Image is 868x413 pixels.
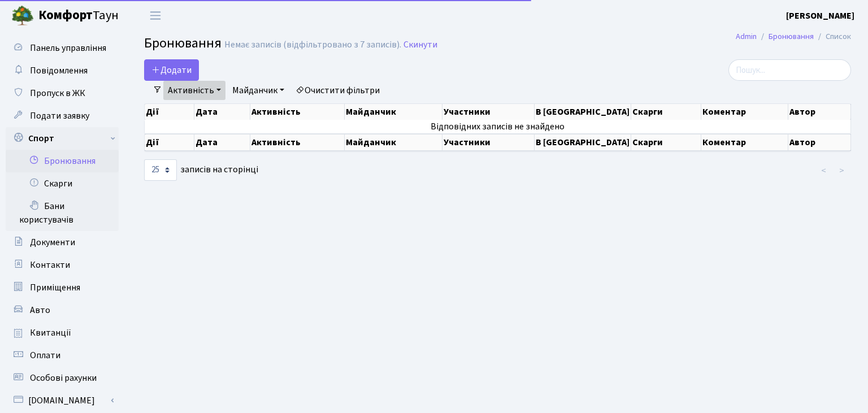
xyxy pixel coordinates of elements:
[145,134,194,151] th: Дії
[11,5,34,27] img: logo.png
[6,59,119,82] a: Повідомлення
[6,276,119,299] a: Приміщення
[30,64,88,77] span: Повідомлення
[631,104,701,120] th: Скарги
[701,104,788,120] th: Коментар
[786,9,854,23] a: [PERSON_NAME]
[144,33,222,53] span: Бронювання
[6,231,119,254] a: Документи
[141,6,170,25] button: Переключити навігацію
[535,104,631,120] th: В [GEOGRAPHIC_DATA]
[30,87,85,99] span: Пропуск в ЖК
[6,172,119,195] a: Скарги
[30,281,80,294] span: Приміщення
[6,367,119,389] a: Особові рахунки
[144,159,258,181] label: записів на сторінці
[194,104,250,120] th: Дата
[250,104,345,120] th: Активність
[6,299,119,321] a: Авто
[6,254,119,276] a: Контакти
[250,134,345,151] th: Активність
[442,104,535,120] th: Участники
[38,6,119,25] span: Таун
[6,127,119,150] a: Спорт
[30,304,50,316] span: Авто
[6,321,119,344] a: Квитанції
[442,134,535,151] th: Участники
[403,40,437,50] a: Скинути
[163,81,225,100] a: Активність
[144,59,199,81] button: Додати
[30,259,70,271] span: Контакти
[30,327,71,339] span: Квитанції
[6,82,119,105] a: Пропуск в ЖК
[30,372,97,384] span: Особові рахунки
[145,120,851,133] td: Відповідних записів не знайдено
[291,81,384,100] a: Очистити фільтри
[30,42,106,54] span: Панель управління
[631,134,701,151] th: Скарги
[30,349,60,362] span: Оплати
[788,104,851,120] th: Автор
[6,344,119,367] a: Оплати
[30,110,89,122] span: Подати заявку
[228,81,289,100] a: Майданчик
[736,31,757,42] a: Admin
[788,134,851,151] th: Автор
[719,25,868,49] nav: breadcrumb
[6,150,119,172] a: Бронювання
[145,104,194,120] th: Дії
[6,389,119,412] a: [DOMAIN_NAME]
[345,104,442,120] th: Майданчик
[728,59,851,81] input: Пошук...
[6,105,119,127] a: Подати заявку
[30,236,75,249] span: Документи
[38,6,93,24] b: Комфорт
[194,134,250,151] th: Дата
[224,40,401,50] div: Немає записів (відфільтровано з 7 записів).
[6,37,119,59] a: Панель управління
[769,31,814,42] a: Бронювання
[345,134,442,151] th: Майданчик
[535,134,631,151] th: В [GEOGRAPHIC_DATA]
[701,134,788,151] th: Коментар
[144,159,177,181] select: записів на сторінці
[814,31,851,43] li: Список
[6,195,119,231] a: Бани користувачів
